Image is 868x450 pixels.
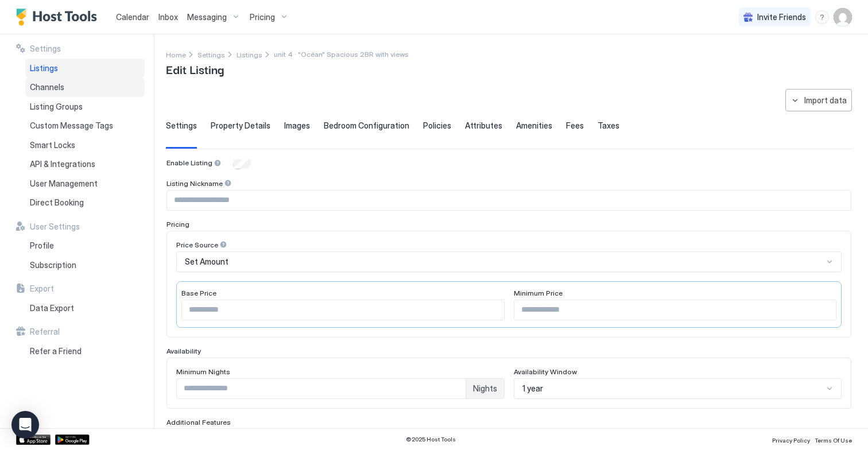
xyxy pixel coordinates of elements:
[25,116,145,135] a: Custom Message Tags
[815,437,852,444] span: Terms Of Use
[16,435,51,445] a: App Store
[25,154,145,174] a: API & Integrations
[166,418,231,426] span: Additional Features
[514,300,836,320] input: Input Field
[25,342,145,361] a: Refer a Friend
[177,379,466,398] input: Input Field
[514,289,563,297] span: Minimum Price
[30,222,80,232] span: User Settings
[237,51,262,59] span: Listings
[25,135,145,155] a: Smart Locks
[25,193,145,212] a: Direct Booking
[166,158,212,167] span: Enable Listing
[25,77,145,97] a: Channels
[423,121,451,131] span: Policies
[197,48,225,60] div: Breadcrumb
[30,159,95,169] span: API & Integrations
[176,367,230,376] span: Minimum Nights
[30,284,54,294] span: Export
[274,50,409,59] span: Breadcrumb
[166,48,186,60] div: Breadcrumb
[406,436,456,443] span: © 2025 Host Tools
[25,236,145,255] a: Profile
[815,10,829,24] div: menu
[176,240,218,249] span: Price Source
[785,89,852,111] button: Import data
[598,121,619,131] span: Taxes
[237,48,262,60] a: Listings
[181,289,216,297] span: Base Price
[522,383,543,394] span: 1 year
[166,179,223,188] span: Listing Nickname
[187,12,227,22] span: Messaging
[30,44,61,54] span: Settings
[211,121,270,131] span: Property Details
[25,174,145,193] a: User Management
[197,48,225,60] a: Settings
[804,94,847,106] div: Import data
[30,346,82,356] span: Refer a Friend
[30,179,98,189] span: User Management
[465,121,502,131] span: Attributes
[30,303,74,313] span: Data Export
[25,97,145,117] a: Listing Groups
[116,11,149,23] a: Calendar
[30,121,113,131] span: Custom Message Tags
[30,102,83,112] span: Listing Groups
[30,140,75,150] span: Smart Locks
[250,12,275,22] span: Pricing
[55,435,90,445] a: Google Play Store
[158,12,178,22] span: Inbox
[30,240,54,251] span: Profile
[25,298,145,318] a: Data Export
[166,121,197,131] span: Settings
[11,411,39,439] div: Open Intercom Messenger
[566,121,584,131] span: Fees
[197,51,225,59] span: Settings
[30,327,60,337] span: Referral
[166,347,201,355] span: Availability
[16,9,102,26] a: Host Tools Logo
[185,257,228,267] span: Set Amount
[167,191,851,210] input: Input Field
[516,121,552,131] span: Amenities
[116,12,149,22] span: Calendar
[166,51,186,59] span: Home
[30,82,64,92] span: Channels
[324,121,409,131] span: Bedroom Configuration
[30,260,76,270] span: Subscription
[514,367,577,376] span: Availability Window
[25,59,145,78] a: Listings
[166,60,224,77] span: Edit Listing
[473,383,497,394] span: Nights
[182,300,504,320] input: Input Field
[25,255,145,275] a: Subscription
[30,63,58,73] span: Listings
[772,437,810,444] span: Privacy Policy
[158,11,178,23] a: Inbox
[166,48,186,60] a: Home
[772,433,810,445] a: Privacy Policy
[166,220,189,228] span: Pricing
[30,197,84,208] span: Direct Booking
[834,8,852,26] div: User profile
[284,121,310,131] span: Images
[757,12,806,22] span: Invite Friends
[815,433,852,445] a: Terms Of Use
[237,48,262,60] div: Breadcrumb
